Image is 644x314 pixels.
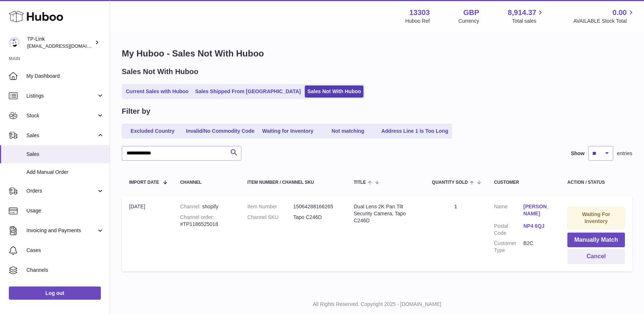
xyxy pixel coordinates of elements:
a: Address Line 1 is Too Long [379,125,451,137]
a: Not matching [319,125,377,137]
span: Cases [26,247,104,254]
span: Channels [26,267,104,274]
span: [EMAIL_ADDRESS][DOMAIN_NAME] [27,43,108,49]
span: Quantity Sold [432,180,468,185]
a: [PERSON_NAME] [523,203,553,217]
div: Channel [180,180,233,185]
div: TP-Link [27,36,93,50]
a: 1 [454,204,457,209]
div: #TP1186525018 [180,214,233,228]
span: Add Manual Order [26,169,104,176]
div: Currency [458,18,479,25]
span: entries [617,150,632,157]
h1: My Huboo - Sales Not With Huboo [122,48,632,59]
span: 8,914.37 [508,8,537,18]
button: Cancel [567,249,625,264]
div: Dual Lens 2K Pan Tilt Security Camera, Tapo C246D [354,203,417,224]
a: Invalid/No Commodity Code [183,125,257,137]
span: My Dashboard [26,73,104,80]
span: Sales [26,132,96,139]
span: Usage [26,207,104,214]
div: Huboo Ref [405,18,430,25]
a: NP4 6QJ [523,223,553,230]
div: Item Number / Channel SKU [247,180,339,185]
div: Customer [494,180,553,185]
dt: Postal Code [494,223,523,237]
div: Action / Status [567,180,625,185]
dt: Customer Type [494,240,523,254]
span: Total sales [512,18,545,25]
label: Show [571,150,585,157]
span: Title [354,180,366,185]
td: [DATE] [122,196,173,271]
span: Invoicing and Payments [26,227,96,234]
dt: Channel SKU [247,214,293,221]
strong: 13303 [409,8,430,18]
strong: Channel [180,204,202,209]
dd: B2C [523,240,553,254]
button: Manually Match [567,233,625,248]
a: Current Sales with Huboo [123,85,191,98]
span: Orders [26,187,96,194]
span: Listings [26,92,96,99]
dd: Tapo C246D [293,214,339,221]
a: Sales Not With Huboo [305,85,363,98]
img: gaby.chen@tp-link.com [9,37,20,48]
p: All Rights Reserved. Copyright 2025 - [DOMAIN_NAME] [116,301,638,308]
dt: Item Number [247,203,293,210]
h2: Sales Not With Huboo [122,67,198,77]
span: Sales [26,151,104,158]
a: Log out [9,286,101,300]
span: Import date [129,180,159,185]
span: 0.00 [612,8,627,18]
dd: 15064288166265 [293,203,339,210]
a: Waiting for Inventory [259,125,317,137]
a: 0.00 AVAILABLE Stock Total [573,8,635,25]
span: Stock [26,112,96,119]
h2: Filter by [122,106,150,116]
a: Sales Shipped From [GEOGRAPHIC_DATA] [193,85,303,98]
strong: Channel order [180,214,214,220]
span: AVAILABLE Stock Total [573,18,635,25]
div: shopify [180,203,233,210]
a: 8,914.37 Total sales [508,8,545,25]
dt: Name [494,203,523,219]
strong: GBP [463,8,479,18]
strong: Waiting For Inventory [582,211,610,224]
a: Excluded Country [123,125,182,137]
